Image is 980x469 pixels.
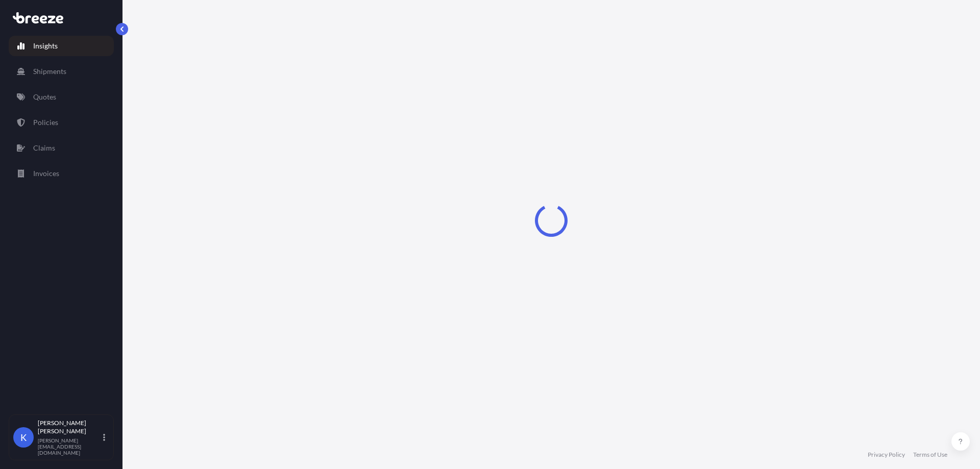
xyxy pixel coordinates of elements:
a: Terms of Use [913,451,947,459]
a: Privacy Policy [868,451,905,459]
a: Policies [9,112,114,133]
a: Quotes [9,87,114,107]
a: Shipments [9,61,114,82]
a: Invoices [9,163,114,184]
p: Claims [33,143,55,153]
a: Insights [9,36,114,56]
p: Quotes [33,92,56,102]
p: [PERSON_NAME][EMAIL_ADDRESS][DOMAIN_NAME] [38,437,101,456]
p: [PERSON_NAME] [PERSON_NAME] [38,419,101,435]
a: Claims [9,138,114,158]
p: Invoices [33,168,59,179]
p: Shipments [33,66,66,77]
span: K [20,432,27,442]
p: Insights [33,41,58,51]
p: Policies [33,117,58,128]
